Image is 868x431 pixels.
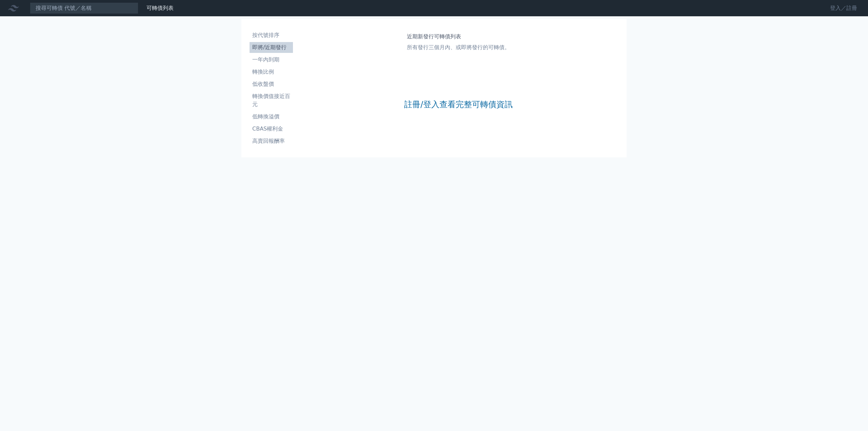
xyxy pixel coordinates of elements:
h1: 近期新發行可轉債列表 [407,33,510,41]
a: 註冊/登入查看完整可轉債資訊 [404,99,513,110]
a: 高賣回報酬率 [250,136,293,146]
p: 所有發行三個月內、或即將發行的可轉債。 [407,43,510,52]
input: 搜尋可轉債 代號／名稱 [30,2,138,14]
li: 高賣回報酬率 [250,137,293,145]
li: 即將/近期發行 [250,43,293,52]
a: 轉換比例 [250,66,293,77]
li: 低收盤價 [250,80,293,88]
a: 即將/近期發行 [250,42,293,53]
li: 按代號排序 [250,31,293,39]
li: 轉換比例 [250,68,293,76]
a: 低收盤價 [250,79,293,90]
li: CBAS權利金 [250,125,293,133]
li: 轉換價值接近百元 [250,92,293,109]
li: 一年內到期 [250,56,293,64]
a: 可轉債列表 [146,5,174,11]
a: CBAS權利金 [250,123,293,134]
a: 按代號排序 [250,30,293,41]
a: 登入／註冊 [825,3,863,14]
a: 轉換價值接近百元 [250,91,293,110]
li: 低轉換溢價 [250,113,293,121]
a: 低轉換溢價 [250,111,293,122]
a: 一年內到期 [250,54,293,65]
